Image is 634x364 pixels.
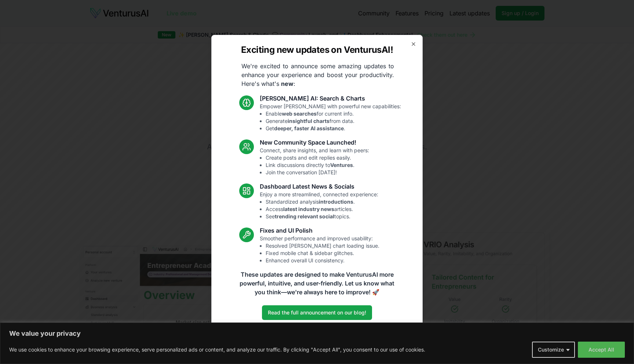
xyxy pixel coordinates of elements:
[275,213,334,219] strong: trending relevant social
[282,110,317,117] strong: web searches
[266,205,378,213] li: Access articles.
[241,44,393,56] h2: Exciting new updates on VenturusAI!
[260,94,401,103] h3: [PERSON_NAME] AI: Search & Charts
[266,154,369,161] li: Create posts and edit replies easily.
[260,147,369,176] p: Connect, share insights, and learn with peers:
[260,226,379,235] h3: Fixes and UI Polish
[260,103,401,132] p: Empower [PERSON_NAME] with powerful new capabilities:
[260,138,369,147] h3: New Community Space Launched!
[283,206,334,212] strong: latest industry news
[266,213,378,220] li: See topics.
[266,125,401,132] li: Get .
[235,270,399,296] p: These updates are designed to make VenturusAI more powerful, intuitive, and user-friendly. Let us...
[236,62,400,88] p: We're excited to announce some amazing updates to enhance your experience and boost your producti...
[260,182,378,191] h3: Dashboard Latest News & Socials
[266,250,379,257] li: Fixed mobile chat & sidebar glitches.
[330,162,353,168] strong: Ventures
[260,191,378,220] p: Enjoy a more streamlined, connected experience:
[262,305,372,320] a: Read the full announcement on our blog!
[274,125,344,131] strong: deeper, faster AI assistance
[260,235,379,264] p: Smoother performance and improved usability:
[319,199,353,205] strong: introductions
[266,242,379,250] li: Resolved [PERSON_NAME] chart loading issue.
[266,198,378,205] li: Standardized analysis .
[266,110,401,117] li: Enable for current info.
[266,161,369,169] li: Link discussions directly to .
[281,80,294,87] strong: new
[288,118,329,124] strong: insightful charts
[266,169,369,176] li: Join the conversation [DATE]!
[266,117,401,125] li: Generate from data.
[266,257,379,264] li: Enhanced overall UI consistency.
